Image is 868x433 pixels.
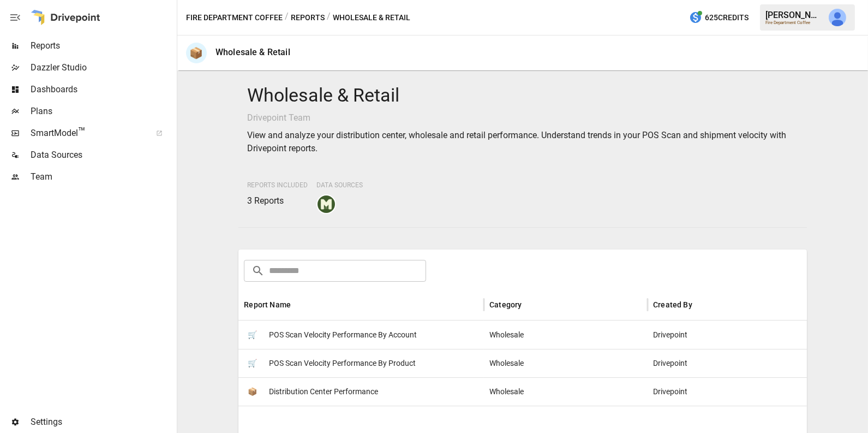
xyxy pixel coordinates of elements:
[765,20,822,25] div: Fire Department Coffee
[215,47,290,57] div: Wholesale & Retail
[244,383,260,400] span: 📦
[489,300,522,309] div: Category
[291,11,325,25] button: Reports
[244,327,260,343] span: 🛒
[247,111,798,124] p: Drivepoint Team
[327,11,331,25] div: /
[78,125,86,139] span: ™
[653,300,692,309] div: Created By
[484,377,648,406] div: Wholesale
[285,11,289,25] div: /
[31,416,175,429] span: Settings
[31,149,175,162] span: Data Sources
[648,377,811,406] div: Drivepoint
[31,127,144,140] span: SmartModel
[247,194,308,207] p: 3 Reports
[269,378,378,406] span: Distribution Center Performance
[244,355,260,371] span: 🛒
[693,297,709,312] button: Sort
[523,297,538,312] button: Sort
[269,349,416,377] span: POS Scan Velocity Performance By Product
[31,170,175,183] span: Team
[186,11,283,25] button: Fire Department Coffee
[685,8,753,28] button: 625Credits
[648,349,811,377] div: Drivepoint
[269,321,417,349] span: POS Scan Velocity Performance By Account
[244,300,291,309] div: Report Name
[31,39,175,52] span: Reports
[822,2,853,33] button: Julie Wilton
[705,11,749,25] span: 625 Credits
[648,321,811,349] div: Drivepoint
[484,321,648,349] div: Wholesale
[316,181,363,189] span: Data Sources
[292,297,307,312] button: Sort
[31,105,175,118] span: Plans
[829,9,846,26] img: Julie Wilton
[247,84,798,107] h4: Wholesale & Retail
[765,10,822,20] div: [PERSON_NAME]
[247,181,308,189] span: Reports Included
[247,129,798,155] p: View and analyze your distribution center, wholesale and retail performance. Understand trends in...
[186,43,207,63] div: 📦
[31,83,175,96] span: Dashboards
[31,61,175,74] span: Dazzler Studio
[484,349,648,377] div: Wholesale
[318,195,335,213] img: muffindata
